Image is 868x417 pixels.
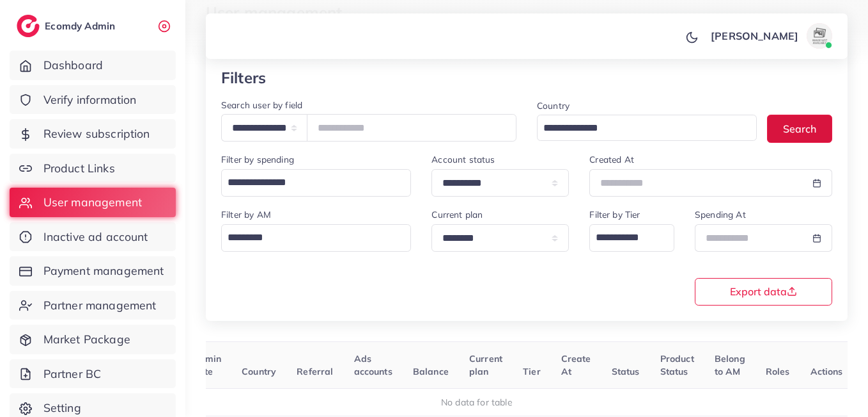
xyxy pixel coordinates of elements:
[242,366,276,377] span: Country
[354,353,392,377] span: Ads accounts
[10,222,176,252] a: Inactive ad account
[43,92,137,108] span: Verify information
[589,153,634,166] label: Created At
[10,256,176,286] a: Payment management
[221,99,302,111] label: Search user by field
[221,224,411,252] div: Search for option
[810,366,843,377] span: Actions
[10,51,176,80] a: Dashboard
[807,23,832,49] img: avatar
[413,366,449,377] span: Balance
[192,353,221,377] span: Admin Note
[221,69,266,87] h3: Filters
[591,227,658,249] input: Search for option
[17,15,118,37] a: logoEcomdy Admin
[43,263,164,279] span: Payment management
[297,366,333,377] span: Referral
[431,208,483,221] label: Current plan
[221,169,411,197] div: Search for option
[43,331,130,348] span: Market Package
[10,85,176,115] a: Verify information
[711,28,798,44] p: [PERSON_NAME]
[221,208,271,221] label: Filter by AM
[766,366,790,377] span: Roles
[17,15,40,37] img: logo
[223,172,394,193] input: Search for option
[10,291,176,320] a: Partner management
[715,353,745,377] span: Belong to AM
[612,366,640,377] span: Status
[43,366,102,382] span: Partner BC
[589,208,640,221] label: Filter by Tier
[43,194,142,211] span: User management
[45,20,118,32] h2: Ecomdy Admin
[561,353,591,377] span: Create At
[704,23,837,49] a: [PERSON_NAME]avatar
[523,366,541,377] span: Tier
[43,400,81,416] span: Setting
[43,297,157,314] span: Partner management
[10,188,176,217] a: User management
[469,353,502,377] span: Current plan
[589,224,674,252] div: Search for option
[537,99,570,112] label: Country
[107,396,847,409] div: No data for table
[10,325,176,354] a: Market Package
[43,126,150,142] span: Review subscription
[431,153,495,166] label: Account status
[223,227,394,249] input: Search for option
[730,286,797,297] span: Export data
[695,208,746,221] label: Spending At
[10,359,176,389] a: Partner BC
[221,153,294,166] label: Filter by spending
[43,160,115,177] span: Product Links
[10,154,176,183] a: Product Links
[43,229,148,245] span: Inactive ad account
[660,353,694,377] span: Product Status
[43,57,103,74] span: Dashboard
[539,119,740,138] input: Search for option
[537,115,757,141] div: Search for option
[767,115,832,142] button: Search
[10,119,176,149] a: Review subscription
[695,278,832,306] button: Export data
